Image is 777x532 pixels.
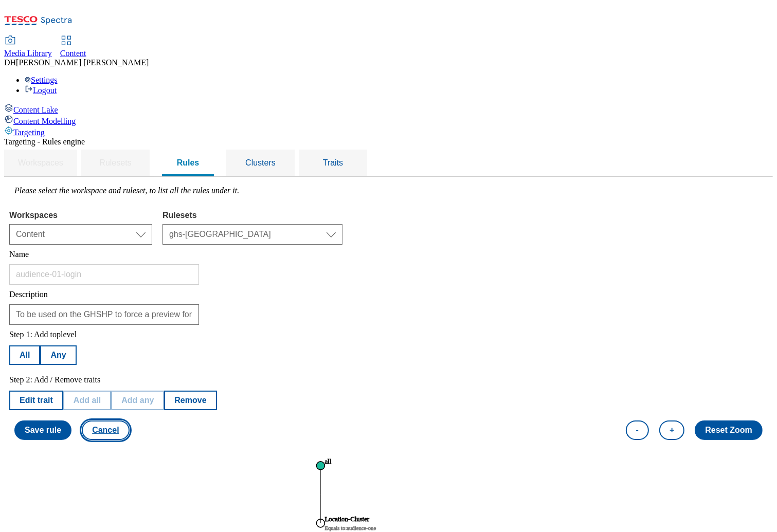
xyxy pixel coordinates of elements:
[164,391,216,410] button: Remove
[9,330,77,339] label: Step 1: Add toplevel
[13,117,76,125] span: Content Modelling
[245,158,276,167] span: Clusters
[13,128,45,137] span: Targeting
[323,158,343,167] span: Traits
[9,290,48,299] label: Description
[9,391,63,410] button: Edit trait
[9,304,199,325] input: Enter description
[111,391,164,410] button: Add any
[9,250,29,259] label: Name
[325,516,370,523] text: Location-Cluster
[4,36,52,58] a: Media Library
[25,86,57,95] a: Logout
[60,49,86,58] span: Content
[14,186,239,195] label: Please select the workspace and ruleset, to list all the rules under it.
[82,420,129,440] button: Cancel
[63,391,111,410] button: Add all
[695,420,763,440] button: Reset Zoom
[4,115,773,126] a: Content Modelling
[4,103,773,115] a: Content Lake
[659,420,684,440] button: +
[13,105,58,114] span: Content Lake
[325,525,376,531] tspan: Equals to : audience-one
[325,458,332,465] text: all
[162,211,342,220] label: Rulesets
[9,264,199,285] input: Enter name
[14,420,71,440] button: Save rule
[177,158,200,167] span: Rules
[9,375,100,384] label: Step 2: Add / Remove traits
[4,49,52,58] span: Media Library
[4,137,773,146] div: Targeting - Rules engine
[4,58,16,67] span: DH
[60,36,86,58] a: Content
[40,345,76,365] button: Any
[16,58,149,67] span: [PERSON_NAME] [PERSON_NAME]
[4,126,773,137] a: Targeting
[9,211,152,220] label: Workspaces
[626,420,649,440] button: -
[9,345,40,365] button: All
[25,76,58,84] a: Settings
